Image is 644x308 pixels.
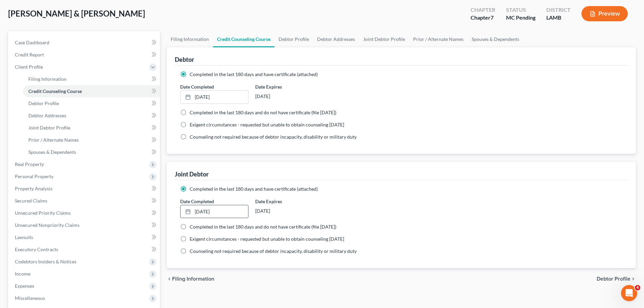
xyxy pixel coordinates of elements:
span: Credit Counseling Course [28,88,82,94]
div: Chapter [471,6,495,14]
span: Debtor Profile [28,100,59,106]
label: Date Expires [255,198,323,205]
a: Prior / Alternate Names [23,134,160,146]
span: Prior / Alternate Names [28,137,79,143]
label: Date Completed [180,83,214,90]
span: Spouses & Dependents [28,149,76,155]
a: Credit Counseling Course [213,31,275,47]
a: [DATE] [181,205,248,218]
a: Filing Information [23,73,160,85]
a: Debtor Profile [275,31,313,47]
a: Secured Claims [9,195,160,207]
div: Chapter [471,14,495,22]
div: Status [506,6,535,14]
a: Filing Information [167,31,213,47]
a: Joint Debtor Profile [23,122,160,134]
button: Preview [581,6,628,21]
i: chevron_right [630,276,636,282]
a: Debtor Profile [23,97,160,110]
a: Debtor Addresses [23,110,160,122]
i: chevron_left [167,276,172,282]
span: [PERSON_NAME] & [PERSON_NAME] [8,8,145,18]
span: Personal Property [15,173,53,179]
a: Prior / Alternate Names [409,31,468,47]
div: [DATE] [255,205,323,217]
a: Debtor Addresses [313,31,359,47]
span: Case Dashboard [15,40,49,45]
span: Codebtors Insiders & Notices [15,259,76,264]
a: Lawsuits [9,231,160,243]
span: Counseling not required because of debtor incapacity, disability or military duty [190,134,357,140]
a: Unsecured Priority Claims [9,207,160,219]
span: Client Profile [15,64,43,70]
span: Secured Claims [15,198,47,204]
span: Lawsuits [15,234,33,240]
span: Unsecured Priority Claims [15,210,71,216]
span: Exigent circumstances - requested but unable to obtain counseling [DATE] [190,122,344,127]
span: Filing Information [28,76,67,82]
span: Executory Contracts [15,246,58,252]
span: Expenses [15,283,34,289]
iframe: Intercom live chat [621,285,637,301]
a: Credit Report [9,49,160,61]
span: Debtor Profile [597,276,630,282]
span: 4 [635,285,640,290]
span: Completed in the last 180 days and do not have certificate (file [DATE]) [190,110,336,115]
a: Joint Debtor Profile [359,31,409,47]
div: District [546,6,571,14]
div: Debtor [175,55,194,64]
a: Case Dashboard [9,37,160,49]
div: LAMB [546,14,571,22]
span: 7 [491,14,494,21]
span: Credit Report [15,52,44,57]
a: Property Analysis [9,183,160,195]
div: Joint Debtor [175,170,209,178]
span: Real Property [15,161,44,167]
a: Spouses & Dependents [23,146,160,158]
span: Completed in the last 180 days and do not have certificate (file [DATE]) [190,224,336,230]
span: Filing Information [172,276,214,282]
span: Exigent circumstances - requested but unable to obtain counseling [DATE] [190,236,344,242]
a: Unsecured Nonpriority Claims [9,219,160,231]
span: Unsecured Nonpriority Claims [15,222,79,228]
button: chevron_left Filing Information [167,276,214,282]
span: Joint Debtor Profile [28,125,70,131]
span: Property Analysis [15,186,52,191]
button: Debtor Profile chevron_right [597,276,636,282]
div: [DATE] [255,90,323,102]
span: Completed in the last 180 days and have certificate (attached) [190,186,318,192]
label: Date Completed [180,198,214,205]
span: Counseling not required because of debtor incapacity, disability or military duty [190,248,357,254]
span: Completed in the last 180 days and have certificate (attached) [190,71,318,77]
a: Spouses & Dependents [468,31,523,47]
a: Credit Counseling Course [23,85,160,97]
label: Date Expires [255,83,323,90]
span: Debtor Addresses [28,113,66,118]
a: [DATE] [181,91,248,103]
span: Miscellaneous [15,295,45,301]
a: Executory Contracts [9,243,160,256]
span: Income [15,271,30,277]
div: MC Pending [506,14,535,22]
